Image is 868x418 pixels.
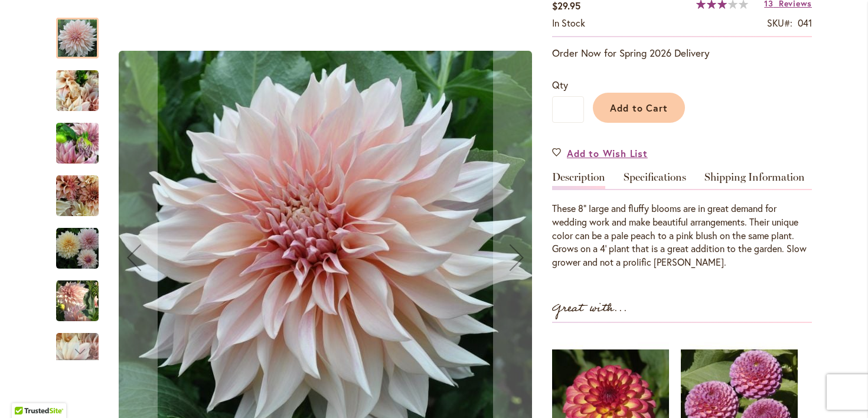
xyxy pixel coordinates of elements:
div: Café Au Lait [56,111,110,164]
div: Next [56,342,99,360]
p: Order Now for Spring 2026 Delivery [552,46,812,60]
div: Café Au Lait [56,6,110,58]
img: Café Au Lait [56,279,99,322]
div: 041 [798,17,812,30]
div: Availability [552,17,585,30]
img: Café Au Lait [56,115,99,172]
div: Café Au Lait [56,269,110,321]
img: Café Au Lait [56,175,99,217]
img: Café Au Lait [56,63,99,119]
a: Specifications [624,172,686,189]
div: Café Au Lait [56,58,110,111]
iframe: Launch Accessibility Center [9,376,42,409]
div: Café Au Lait [56,164,110,216]
span: Add to Cart [610,102,668,114]
a: Shipping Information [704,172,805,189]
div: Detailed Product Info [552,172,812,269]
div: Café Au Lait [56,321,110,374]
a: Add to Wish List [552,146,648,160]
div: These 8" large and fluffy blooms are in great demand for wedding work and make beautiful arrangem... [552,202,812,269]
button: Add to Cart [593,93,685,123]
strong: Great with... [552,299,628,318]
span: Qty [552,79,568,91]
strong: SKU [767,17,792,29]
img: Café Au Lait [56,227,99,270]
a: Description [552,172,605,189]
span: Add to Wish List [567,146,648,160]
div: Café Au Lait [56,216,110,269]
span: In stock [552,17,585,29]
